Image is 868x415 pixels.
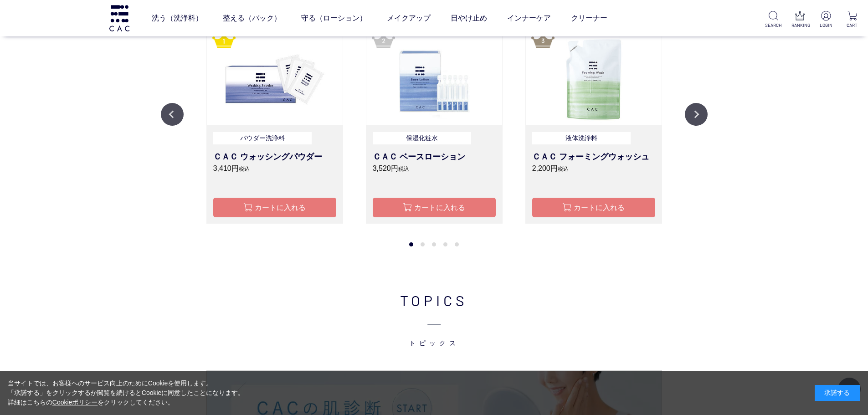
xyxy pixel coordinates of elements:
button: 5 of 2 [455,242,459,246]
span: 税込 [558,166,569,172]
a: SEARCH [765,11,782,29]
h3: ＣＡＣ ベースローション [373,151,496,163]
a: RANKING [791,11,808,29]
p: 3,410円 [213,163,336,174]
button: カートに入れる [373,198,496,217]
a: インナーケア [507,5,551,31]
button: 3 of 2 [432,242,436,246]
a: 日やけ止め [451,5,487,31]
a: CART [844,11,861,29]
div: 承諾する [815,385,860,401]
a: 守る（ローション） [301,5,367,31]
p: 3,520円 [373,163,496,174]
h2: TOPICS [161,289,708,348]
span: 税込 [398,166,409,172]
p: 2,200円 [532,163,655,174]
span: 税込 [239,166,250,172]
p: CART [844,22,861,29]
button: 1 of 2 [409,242,413,246]
div: 当サイトでは、お客様へのサービス向上のためにCookieを使用します。 「承諾する」をクリックするか閲覧を続けるとCookieに同意したことになります。 詳細はこちらの をクリックしてください。 [8,379,245,407]
p: SEARCH [765,22,782,29]
p: 液体洗浄料 [532,132,631,144]
img: ＣＡＣ ベースローション [366,24,502,125]
p: 保湿化粧水 [373,132,471,144]
button: Next [685,103,708,126]
h3: ＣＡＣ フォーミングウォッシュ [532,151,655,163]
a: 保湿化粧水 ＣＡＣ ベースローション 3,520円税込 [373,132,496,187]
button: カートに入れる [213,198,336,217]
button: 4 of 2 [443,242,447,246]
a: 液体洗浄料 ＣＡＣ フォーミングウォッシュ 2,200円税込 [532,132,655,187]
a: Cookieポリシー [52,399,98,406]
button: Previous [161,103,184,126]
a: パウダー洗浄料 ＣＡＣ ウォッシングパウダー 3,410円税込 [213,132,336,187]
a: 整える（パック） [223,5,281,31]
button: カートに入れる [532,198,655,217]
p: RANKING [791,22,808,29]
button: 2 of 2 [421,242,425,246]
a: メイクアップ [387,5,431,31]
a: 洗う（洗浄料） [152,5,203,31]
img: logo [108,5,131,31]
p: パウダー洗浄料 [213,132,312,144]
a: LOGIN [817,11,834,29]
img: フォーミングウォッシュ [526,24,662,125]
a: クリーナー [571,5,607,31]
p: LOGIN [817,22,834,29]
h3: ＣＡＣ ウォッシングパウダー [213,151,336,163]
span: トピックス [161,311,708,348]
img: ＣＡＣウォッシングパウダー [207,24,343,125]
